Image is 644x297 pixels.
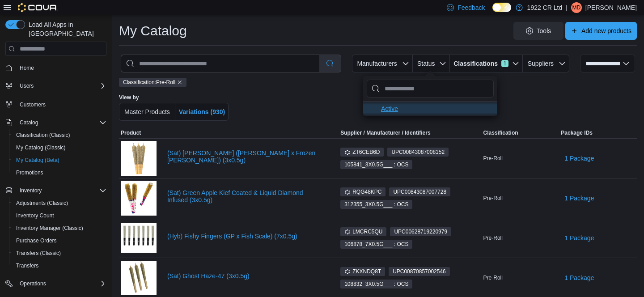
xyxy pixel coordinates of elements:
[20,64,34,72] span: Home
[16,117,42,128] button: Catalog
[13,167,47,178] a: Promotions
[328,129,430,136] span: Supplier / Manufacturer / Identifiers
[482,193,559,204] div: Pre-Roll
[13,210,106,221] span: Inventory Count
[492,12,493,13] span: Dark Mode
[9,209,110,222] button: Inventory Count
[9,197,110,209] button: Adjustments (Classic)
[175,103,229,121] button: Variations (930)
[340,148,384,157] span: ZT6CEB6D
[167,272,324,280] a: (Sat) Ghost Haze-47 (3x0.5g)
[13,142,69,153] a: My Catalog (Classic)
[13,155,63,165] a: My Catalog (Beta)
[177,80,182,85] button: Remove classification filter
[9,259,110,272] button: Transfers
[2,61,110,74] button: Home
[390,227,451,236] span: UPC00628719220979
[450,55,523,72] button: Classifications1 active filters
[381,103,492,114] span: Active
[13,260,106,271] span: Transfers
[344,280,408,288] span: 108832_3X0.5G___ : OCS
[20,280,46,287] span: Operations
[561,269,597,287] button: 1 Package
[119,78,186,87] span: Classification: Pre-Roll
[2,184,110,197] button: Inventory
[9,154,110,166] button: My Catalog (Beta)
[9,141,110,154] button: My Catalog (Classic)
[20,119,38,126] span: Catalog
[121,129,141,136] span: Product
[9,129,110,141] button: Classification (Classic)
[16,62,106,73] span: Home
[453,59,498,68] span: Classifications
[16,99,49,110] a: Customers
[561,129,593,136] span: Package IDs
[16,225,83,232] span: Inventory Manager (Classic)
[564,154,594,163] span: 1 Package
[13,235,60,246] a: Purchase Orders
[389,267,450,276] span: UPC00870857002546
[18,3,58,12] img: Cova
[123,78,175,86] span: Classification: Pre-Roll
[363,102,497,116] li: Active
[13,260,42,271] a: Transfers
[16,262,38,269] span: Transfers
[344,267,381,276] span: ZKXNDQ8T
[2,116,110,129] button: Catalog
[492,3,511,12] input: Dark Mode
[340,160,412,169] span: 105841_3X0.5G___ : OCS
[16,144,66,151] span: My Catalog (Classic)
[9,247,110,259] button: Transfers (Classic)
[367,80,494,98] input: Product Status
[119,103,175,121] button: Master Products
[565,22,637,40] button: Add new products
[16,185,106,196] span: Inventory
[16,63,38,73] a: Home
[16,278,50,289] button: Operations
[344,161,408,169] span: 105841_3X0.5G___ : OCS
[482,233,559,243] div: Pre-Roll
[340,240,412,249] span: 106878_7X0.5G___ : OCS
[13,198,106,208] span: Adjustments (Classic)
[357,60,397,67] span: Manufacturers
[2,98,110,110] button: Customers
[340,227,386,236] span: LMCRC5QU
[13,155,106,165] span: My Catalog (Beta)
[16,250,61,257] span: Transfers (Classic)
[167,233,324,240] a: (Hyb) Fishy Fingers (GP x Fish Scale) (7x0.5g)
[344,188,381,196] span: RQG48KPC
[561,149,597,167] button: 1 Package
[2,277,110,290] button: Operations
[13,167,106,178] span: Promotions
[13,223,87,233] a: Inventory Manager (Classic)
[9,166,110,179] button: Promotions
[585,2,637,13] p: [PERSON_NAME]
[501,60,508,67] span: 1 active filters
[121,181,157,216] img: (Sat) Green Apple Kief Coated & Liquid Diamond Infused (3x0.5g)
[413,55,450,72] button: Status
[179,108,225,115] span: Variations (930)
[20,187,42,194] span: Inventory
[16,81,37,91] button: Users
[527,2,563,13] p: 1922 CR Ltd
[523,55,569,72] button: Suppliers
[2,80,110,92] button: Users
[340,187,386,196] span: RQG48KPC
[482,153,559,164] div: Pre-Roll
[16,199,68,207] span: Adjustments (Classic)
[121,223,157,253] img: (Hyb) Fishy Fingers (GP x Fish Scale) (7x0.5g)
[20,82,34,89] span: Users
[340,129,430,136] div: Supplier / Manufacturer / Identifiers
[16,212,54,219] span: Inventory Count
[13,142,106,153] span: My Catalog (Classic)
[340,200,412,209] span: 312355_3X0.5G___ : OCS
[566,2,568,13] p: |
[581,26,631,35] span: Add new products
[344,148,380,156] span: ZT6CEB6D
[9,222,110,234] button: Inventory Manager (Classic)
[167,149,324,164] a: (Sat) [PERSON_NAME] ([PERSON_NAME] x Frozen [PERSON_NAME]) (3x0.5g)
[513,22,563,40] button: Tools
[344,200,408,208] span: 312355_3X0.5G___ : OCS
[352,55,413,72] button: Manufacturers
[13,248,64,259] a: Transfers (Classic)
